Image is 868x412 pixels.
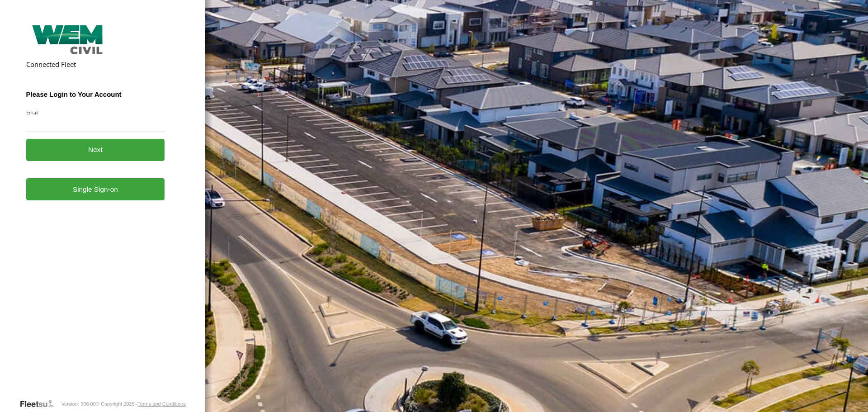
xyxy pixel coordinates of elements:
a: Visit our Website [19,399,61,408]
a: Terms and Conditions [137,401,185,407]
label: Email [26,109,165,116]
div: © Copyright 2025 - [96,401,186,407]
img: WEM [26,25,109,54]
div: Version: 306.00 [61,401,95,407]
button: Next [26,139,165,161]
h2: Connected Fleet [26,60,165,69]
a: Single Sign-on [26,178,165,200]
h3: Please Login to Your Account [26,90,165,98]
